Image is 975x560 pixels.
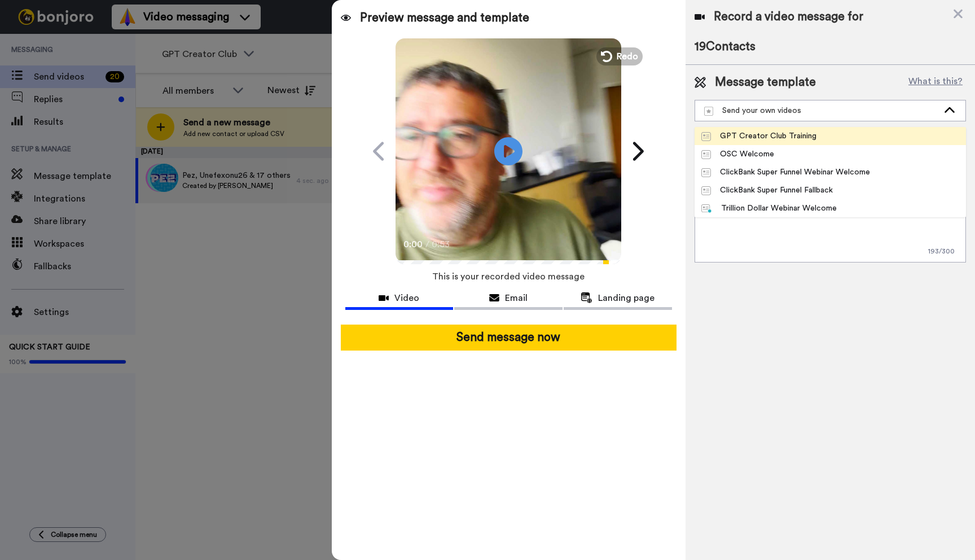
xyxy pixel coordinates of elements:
span: Landing page [598,291,655,305]
img: nextgen-template.svg [701,204,712,213]
div: Send your own videos [704,105,938,116]
div: GPT Creator Club Training [701,130,816,142]
button: What is this? [905,74,966,91]
img: Message-temps.svg [701,150,711,159]
img: demo-template.svg [704,107,713,116]
div: ClickBank Super Funnel Fallback [701,185,833,196]
img: Message-temps.svg [701,132,711,141]
div: ClickBank Super Funnel Webinar Welcome [701,167,870,178]
div: OSC Welcome [701,148,774,160]
span: 0:53 [432,238,451,251]
span: Message template [715,74,816,91]
img: Message-temps.svg [701,186,711,195]
span: Email [505,291,528,305]
button: Send message now [341,325,677,351]
span: / [425,238,429,251]
span: 0:00 [403,238,423,251]
span: This is your recorded video message [432,264,585,289]
div: Trillion Dollar Webinar Welcome [701,203,837,214]
span: Video [394,291,419,305]
img: Message-temps.svg [701,168,711,177]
